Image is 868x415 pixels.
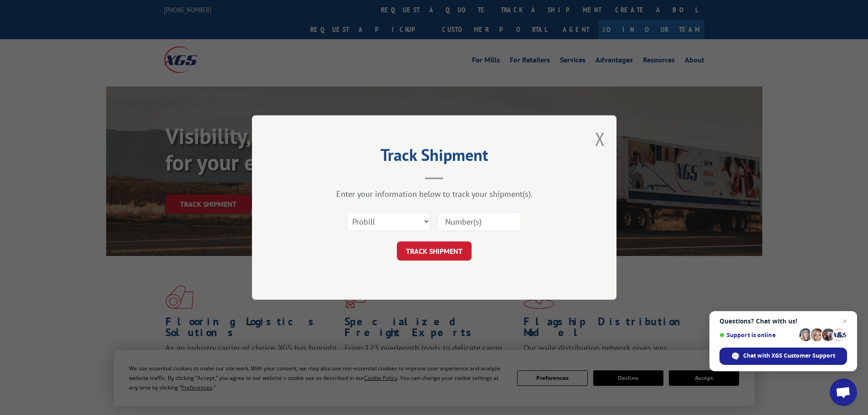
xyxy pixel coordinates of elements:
[830,379,857,406] div: Open chat
[298,149,571,166] h2: Track Shipment
[298,189,571,199] div: Enter your information below to track your shipment(s).
[719,332,796,338] span: Support is online
[719,348,847,365] div: Chat with XGS Customer Support
[595,127,605,151] button: Close modal
[437,212,521,231] input: Number(s)
[397,241,472,261] button: TRACK SHIPMENT
[839,316,850,327] span: Close chat
[743,352,835,360] span: Chat with XGS Customer Support
[719,318,847,325] span: Questions? Chat with us!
